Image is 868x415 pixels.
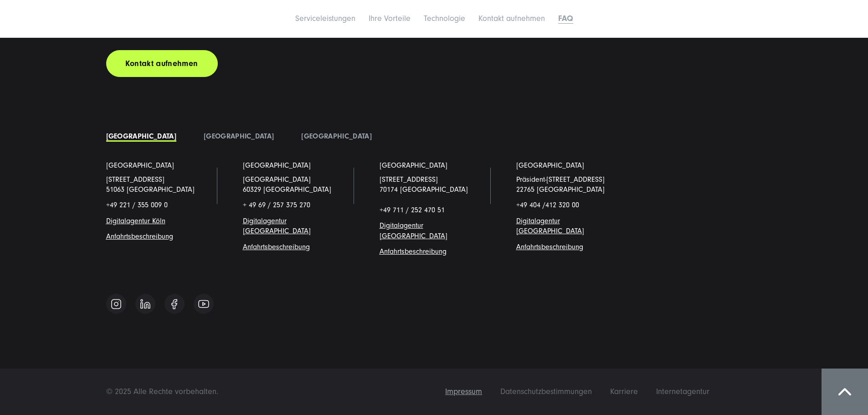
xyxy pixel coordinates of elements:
a: [GEOGRAPHIC_DATA] [204,132,274,140]
a: Anfahrtsbeschreibun [243,243,306,251]
a: [STREET_ADDRESS] [380,175,438,184]
a: Anfahrtsbeschreibung [106,232,173,241]
a: Anfahrtsbeschreibung [380,247,447,256]
a: [GEOGRAPHIC_DATA] [516,160,584,170]
img: Follow us on Linkedin [140,299,150,309]
a: Digitalagentur [GEOGRAPHIC_DATA] [380,221,447,240]
a: [GEOGRAPHIC_DATA] [106,132,176,140]
a: n [162,217,165,225]
a: Ihre Vorteile [369,14,411,23]
span: Karriere [610,387,638,396]
a: FAQ [558,14,573,23]
span: +49 711 / 252 470 51 [380,206,445,214]
span: g [243,243,310,251]
span: + 49 69 / 257 375 270 [243,201,310,209]
p: +49 221 / 355 009 0 [106,200,216,210]
img: Follow us on Facebook [171,299,177,309]
span: +49 404 / [516,201,579,209]
a: Digitalagentur [GEOGRAPHIC_DATA] [516,217,584,235]
img: Follow us on Instagram [111,298,122,310]
p: Präsident-[STREET_ADDRESS] 22765 [GEOGRAPHIC_DATA] [516,174,626,195]
span: Datenschutzbestimmungen [500,387,592,396]
a: Technologie [424,14,465,23]
span: [GEOGRAPHIC_DATA] [243,175,311,184]
span: © 2025 Alle Rechte vorbehalten. [106,387,218,396]
a: 51063 [GEOGRAPHIC_DATA] [106,185,195,194]
span: 412 320 00 [545,201,579,209]
a: Digitalagentur Köl [106,217,162,225]
a: Kontakt aufnehmen [106,50,218,77]
a: [GEOGRAPHIC_DATA] [380,160,447,170]
a: Anfahrtsbeschreibung [516,243,583,251]
a: Digitalagentur [GEOGRAPHIC_DATA] [243,217,311,235]
a: Serviceleistungen [295,14,355,23]
span: Internetagentur [656,387,709,396]
a: 60329 [GEOGRAPHIC_DATA] [243,185,331,194]
a: [GEOGRAPHIC_DATA] [301,132,371,140]
a: Kontakt aufnehmen [478,14,545,23]
a: 70174 [GEOGRAPHIC_DATA] [380,185,468,194]
a: [STREET_ADDRESS] [106,175,164,184]
img: Follow us on Youtube [198,300,209,308]
a: [GEOGRAPHIC_DATA] [106,160,174,170]
a: [GEOGRAPHIC_DATA] [243,160,311,170]
span: Impressum [445,387,482,396]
